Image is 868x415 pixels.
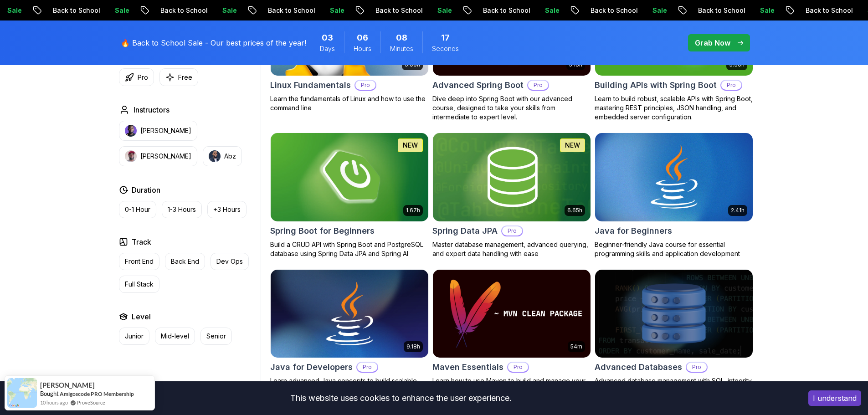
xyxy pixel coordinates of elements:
[432,376,591,395] p: Learn how to use Maven to build and manage your Java projects
[735,6,765,15] p: Sale
[119,276,159,293] button: Full Stack
[40,390,59,397] span: Bought
[441,31,450,44] span: 17 Seconds
[565,141,580,150] p: NEW
[119,146,197,166] button: instructor img[PERSON_NAME]
[406,343,420,350] p: 9.18h
[155,328,195,345] button: Mid-level
[390,44,413,53] span: Minutes
[433,270,591,358] img: Maven Essentials card
[162,201,202,218] button: 1-3 Hours
[140,152,191,161] p: [PERSON_NAME]
[165,253,205,270] button: Back End
[528,81,548,90] p: Pro
[209,150,221,162] img: instructor img
[322,31,333,44] span: 3 Days
[433,133,591,221] img: Spring Data JPA card
[243,6,305,15] p: Back to School
[673,6,735,15] p: Back to School
[132,311,151,322] h2: Level
[270,361,353,374] h2: Java for Developers
[570,343,582,350] p: 54m
[413,6,442,15] p: Sale
[595,133,753,258] a: Java for Beginners card2.41hJava for BeginnersBeginner-friendly Java course for essential program...
[595,225,672,237] h2: Java for Beginners
[7,388,795,408] div: This website uses cookies to enhance the user experience.
[211,253,249,270] button: Dev Ops
[687,363,707,372] p: Pro
[403,141,418,150] p: NEW
[168,205,196,214] p: 1-3 Hours
[808,390,861,406] button: Accept cookies
[125,257,154,266] p: Front End
[203,146,242,166] button: instructor imgAbz
[357,31,368,44] span: 6 Hours
[60,390,134,397] a: Amigoscode PRO Membership
[90,6,119,15] p: Sale
[595,361,682,374] h2: Advanced Databases
[270,94,429,113] p: Learn the fundamentals of Linux and how to use the command line
[432,361,503,374] h2: Maven Essentials
[125,125,137,137] img: instructor img
[396,31,407,44] span: 8 Minutes
[224,152,236,161] p: Abz
[357,363,377,372] p: Pro
[119,121,197,141] button: instructor img[PERSON_NAME]
[270,133,429,258] a: Spring Boot for Beginners card1.67hNEWSpring Boot for BeginnersBuild a CRUD API with Spring Boot ...
[432,225,498,237] h2: Spring Data JPA
[695,37,730,48] p: Grab Now
[171,257,199,266] p: Back End
[432,269,591,395] a: Maven Essentials card54mMaven EssentialsProLearn how to use Maven to build and manage your Java p...
[781,6,843,15] p: Back to School
[206,332,226,341] p: Senior
[432,240,591,258] p: Master database management, advanced querying, and expert data handling with ease
[351,6,413,15] p: Back to School
[207,201,247,218] button: +3 Hours
[508,363,528,372] p: Pro
[200,328,232,345] button: Senior
[136,6,198,15] p: Back to School
[134,104,169,115] h2: Instructors
[178,73,192,82] p: Free
[595,79,717,92] h2: Building APIs with Spring Boot
[159,68,198,86] button: Free
[432,44,459,53] span: Seconds
[213,205,241,214] p: +3 Hours
[119,253,159,270] button: Front End
[458,6,520,15] p: Back to School
[132,236,151,247] h2: Track
[267,131,432,223] img: Spring Boot for Beginners card
[119,328,149,345] button: Junior
[138,73,148,82] p: Pro
[721,81,741,90] p: Pro
[595,240,753,258] p: Beginner-friendly Java course for essential programming skills and application development
[520,6,550,15] p: Sale
[305,6,334,15] p: Sale
[77,399,105,406] a: ProveSource
[119,68,154,86] button: Pro
[595,270,753,358] img: Advanced Databases card
[595,376,753,395] p: Advanced database management with SQL, integrity, and practical applications
[628,6,657,15] p: Sale
[320,44,335,53] span: Days
[595,94,753,122] p: Learn to build robust, scalable APIs with Spring Boot, mastering REST principles, JSON handling, ...
[271,270,428,358] img: Java for Developers card
[355,81,375,90] p: Pro
[432,133,591,258] a: Spring Data JPA card6.65hNEWSpring Data JPAProMaster database management, advanced querying, and ...
[566,6,628,15] p: Back to School
[119,201,156,218] button: 0-1 Hour
[198,6,227,15] p: Sale
[432,94,591,122] p: Dive deep into Spring Boot with our advanced course, designed to take your skills from intermedia...
[161,332,189,341] p: Mid-level
[567,207,582,214] p: 6.65h
[354,44,371,53] span: Hours
[125,332,144,341] p: Junior
[40,381,95,389] span: [PERSON_NAME]
[140,126,191,135] p: [PERSON_NAME]
[125,280,154,289] p: Full Stack
[595,133,753,221] img: Java for Beginners card
[121,37,306,48] p: 🔥 Back to School Sale - Our best prices of the year!
[7,378,37,408] img: provesource social proof notification image
[270,269,429,395] a: Java for Developers card9.18hJava for DevelopersProLearn advanced Java concepts to build scalable...
[406,207,420,214] p: 1.67h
